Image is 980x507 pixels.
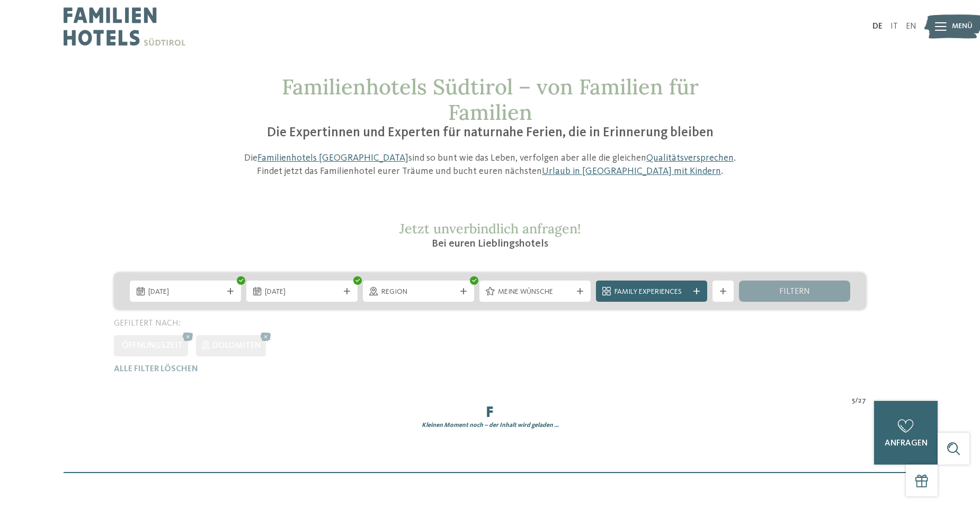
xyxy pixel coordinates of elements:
[399,220,581,237] span: Jetzt unverbindlich anfragen!
[257,153,408,163] a: Familienhotels [GEOGRAPHIC_DATA]
[106,421,874,430] div: Kleinen Moment noch – der Inhalt wird geladen …
[872,22,883,31] a: DE
[614,287,689,298] span: Family Experiences
[858,396,866,406] span: 27
[148,287,222,298] span: [DATE]
[265,287,339,298] span: [DATE]
[890,22,898,31] a: IT
[646,153,734,163] a: Qualitätsversprechen
[906,22,916,31] a: EN
[885,439,928,448] span: anfragen
[267,126,714,139] span: Die Expertinnen und Experten für naturnahe Ferien, die in Erinnerung bleiben
[542,167,721,176] a: Urlaub in [GEOGRAPHIC_DATA] mit Kindern
[874,401,938,465] a: anfragen
[855,396,858,406] span: /
[952,21,973,32] span: Menü
[852,396,855,406] span: 5
[498,287,572,298] span: Meine Wünsche
[282,73,699,126] span: Familienhotels Südtirol – von Familien für Familien
[432,239,548,249] span: Bei euren Lieblingshotels
[381,287,456,298] span: Region
[238,152,742,178] p: Die sind so bunt wie das Leben, verfolgen aber alle die gleichen . Findet jetzt das Familienhotel...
